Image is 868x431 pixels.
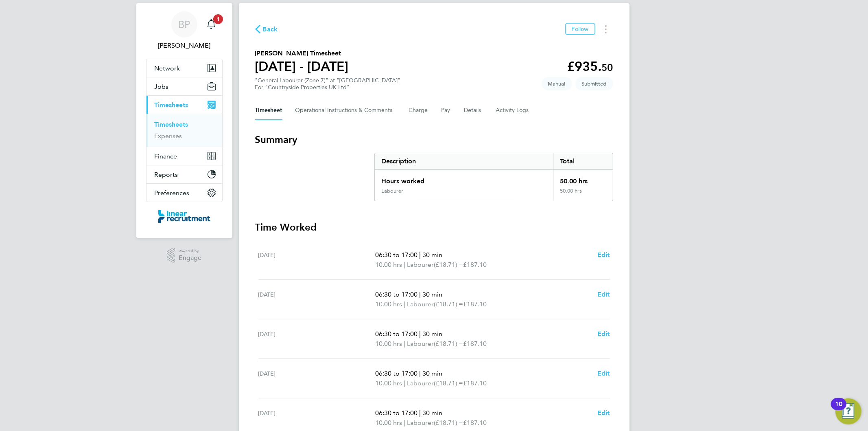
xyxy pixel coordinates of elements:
[597,330,610,338] span: Edit
[375,419,402,427] span: 10.00 hrs
[155,152,177,160] span: Finance
[575,77,613,90] span: This timesheet is Submitted.
[835,398,861,424] button: Open Resource Center, 10 new notifications
[258,290,376,309] div: [DATE]
[374,153,613,201] div: Summary
[255,58,349,75] h1: [DATE] - [DATE]
[375,153,553,169] div: Description
[597,329,610,339] a: Edit
[263,24,278,34] span: Back
[255,48,349,58] h2: [PERSON_NAME] Timesheet
[419,369,421,377] span: |
[203,11,219,37] a: 1
[146,184,222,202] button: Preferences
[409,101,429,120] button: Charge
[602,62,613,73] span: 50
[255,77,401,91] div: "General Labourer (Zone 7)" at "[GEOGRAPHIC_DATA]"
[407,260,434,270] span: Labourer
[419,409,421,417] span: |
[258,329,376,349] div: [DATE]
[597,290,610,298] span: Edit
[158,210,210,223] img: linearrecruitment-logo-retina.png
[597,290,610,299] a: Edit
[255,84,401,91] div: For "Countryside Properties UK Ltd"
[422,409,442,417] span: 30 min
[407,378,434,388] span: Labourer
[375,340,402,347] span: 10.00 hrs
[407,299,434,309] span: Labourer
[255,24,278,34] button: Back
[597,408,610,418] a: Edit
[255,101,282,120] button: Timesheet
[155,132,182,140] a: Expenses
[407,418,434,428] span: Labourer
[463,379,487,387] span: £187.10
[567,59,613,74] app-decimal: £935.
[375,170,553,188] div: Hours worked
[422,251,442,259] span: 30 min
[155,101,188,109] span: Timesheets
[155,83,169,90] span: Jobs
[375,379,402,387] span: 10.00 hrs
[179,255,201,262] span: Engage
[146,59,222,77] button: Network
[542,77,572,90] span: This timesheet was manually created.
[146,11,223,51] a: BP[PERSON_NAME]
[434,340,463,347] span: (£18.71) =
[599,23,613,35] button: Timesheets Menu
[404,419,405,427] span: |
[434,379,463,387] span: (£18.71) =
[167,248,201,263] a: Powered byEngage
[375,409,418,417] span: 06:30 to 17:00
[404,261,405,268] span: |
[375,300,402,308] span: 10.00 hrs
[464,101,483,120] button: Details
[404,300,405,308] span: |
[136,3,232,238] nav: Main navigation
[422,290,442,298] span: 30 min
[146,147,222,165] button: Finance
[434,300,463,308] span: (£18.71) =
[572,25,589,33] span: Follow
[463,300,487,308] span: £187.10
[179,248,201,255] span: Powered by
[419,290,421,298] span: |
[375,290,418,298] span: 06:30 to 17:00
[419,330,421,338] span: |
[565,23,595,35] button: Follow
[496,101,530,120] button: Activity Logs
[463,419,487,427] span: £187.10
[553,153,612,169] div: Total
[155,171,178,178] span: Reports
[375,330,418,338] span: 06:30 to 17:00
[553,170,612,188] div: 50.00 hrs
[295,101,396,120] button: Operational Instructions & Comments
[442,101,451,120] button: Pay
[553,188,612,201] div: 50.00 hrs
[375,369,418,377] span: 06:30 to 17:00
[375,251,418,259] span: 06:30 to 17:00
[155,189,190,197] span: Preferences
[258,408,376,428] div: [DATE]
[597,250,610,260] a: Edit
[155,121,188,128] a: Timesheets
[463,340,487,347] span: £187.10
[835,404,842,415] div: 10
[146,77,222,95] button: Jobs
[381,188,403,194] div: Labourer
[213,14,223,24] span: 1
[597,369,610,377] span: Edit
[255,221,613,234] h3: Time Worked
[146,114,222,147] div: Timesheets
[434,261,463,268] span: (£18.71) =
[419,251,421,259] span: |
[178,19,190,30] span: BP
[375,261,402,268] span: 10.00 hrs
[258,369,376,388] div: [DATE]
[434,419,463,427] span: (£18.71) =
[597,409,610,417] span: Edit
[258,250,376,270] div: [DATE]
[404,379,405,387] span: |
[146,96,222,114] button: Timesheets
[422,330,442,338] span: 30 min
